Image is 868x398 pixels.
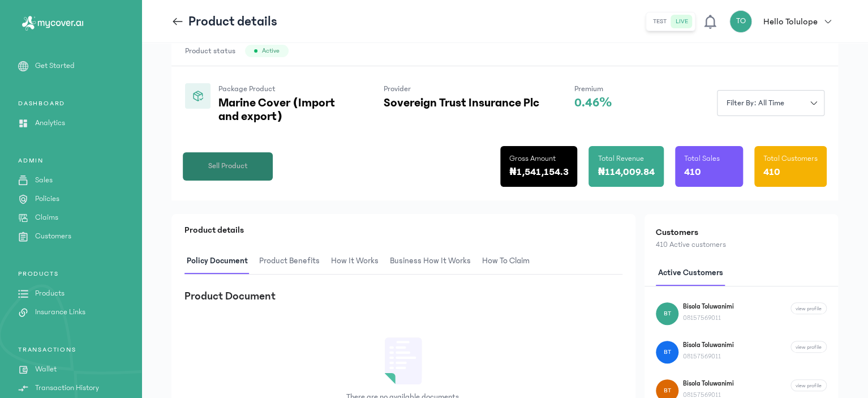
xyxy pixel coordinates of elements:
span: Product Benefits [257,248,322,275]
h2: Customers [656,225,827,239]
div: BT [656,302,678,325]
div: TO [729,10,752,33]
p: Sovereign Trust Insurance Plc [384,96,539,110]
p: Policies [35,193,59,205]
p: Insurance Links [35,306,85,318]
button: Active customers [656,260,732,286]
p: Total Revenue [598,153,655,164]
p: Bisola Toluwanimi [683,379,734,388]
button: Filter by: all time [717,90,824,116]
span: Provider [384,84,411,93]
span: Premium [574,84,603,93]
p: Customers [35,230,71,242]
span: Sell Product [208,160,248,172]
p: Hello Tolulope [763,15,818,28]
span: Package Product [218,84,276,93]
p: Product details [184,223,622,237]
p: Total Customers [763,153,818,164]
p: ₦114,009.84 [598,164,655,180]
p: 0.46% [574,96,612,110]
p: Wallet [35,363,57,375]
p: Sales [35,174,53,186]
button: How to claim [480,248,539,275]
p: Transaction History [35,382,99,394]
button: Business How It Works [388,248,480,275]
p: Bisola Toluwanimi [683,341,734,350]
p: Claims [35,212,58,224]
button: Sell Product [183,152,273,181]
p: Products [35,288,65,299]
span: How to claim [480,248,532,275]
span: Product status [185,45,235,57]
p: Get Started [35,60,75,72]
span: How It Works [329,248,381,275]
button: test [648,15,671,28]
a: view profile [790,302,827,314]
div: BT [656,341,678,363]
button: live [671,15,693,28]
h3: Product Document [184,288,276,304]
p: 08157569011 [683,352,734,361]
p: Total Sales [684,153,734,164]
p: Marine Cover (Import and export) [218,96,349,123]
button: Product Benefits [257,248,329,275]
p: 410 Active customers [656,239,827,251]
span: Active customers [656,260,725,286]
p: Analytics [35,117,65,129]
button: Policy Document [184,248,257,275]
p: Gross Amount [509,153,569,164]
p: 410 [763,164,780,180]
button: How It Works [329,248,388,275]
span: Active [262,46,280,55]
p: 08157569011 [683,314,734,323]
p: ₦1,541,154.3 [509,164,569,180]
a: view profile [790,379,827,391]
span: Filter by: all time [720,97,791,109]
a: view profile [790,341,827,353]
p: 410 [684,164,701,180]
p: Product details [188,12,277,31]
span: Business How It Works [388,248,473,275]
span: Policy Document [184,248,250,275]
button: TOHello Tolulope [729,10,838,33]
p: Bisola Toluwanimi [683,302,734,311]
